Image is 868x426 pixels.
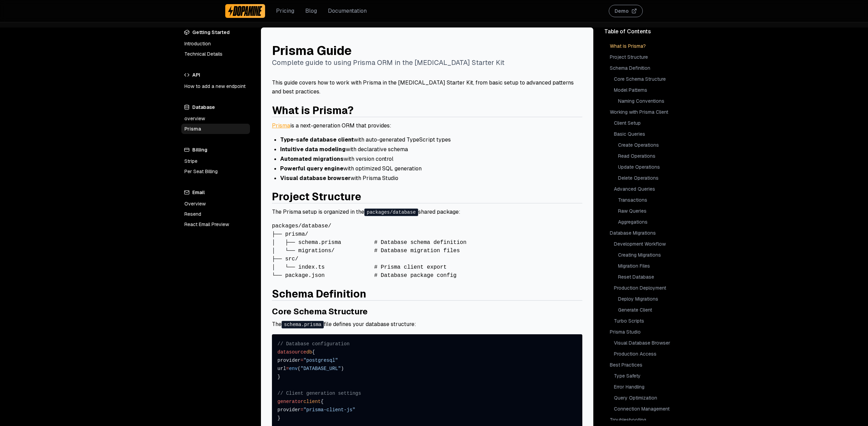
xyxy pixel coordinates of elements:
[272,44,582,58] h1: Prisma Guide
[613,349,687,359] a: Production Access
[613,393,687,403] a: Query Optimization
[328,7,367,15] a: Documentation
[617,217,687,227] a: Aggregations
[613,283,687,293] a: Production Deployment
[608,63,687,73] a: Schema Definition
[272,104,354,117] a: What is Prisma?
[617,162,687,172] a: Update Operations
[300,366,341,371] span: "DATABASE_URL"
[613,184,687,194] a: Advanced Queries
[181,199,250,209] a: Overview
[300,358,303,363] span: =
[272,121,582,130] p: is a next-generation ORM that provides:
[280,165,343,172] strong: Powerful query engine
[277,374,280,380] span: }
[181,124,250,134] a: Prisma
[613,74,687,84] a: Core Schema Structure
[306,349,312,355] span: db
[289,366,298,371] span: env
[613,382,687,392] a: Error Handling
[181,156,250,166] a: Stripe
[305,7,317,15] a: Blog
[304,407,355,413] span: "prisma-client-js"
[277,399,304,404] span: generator
[617,173,687,183] a: Delete Operations
[181,113,250,124] a: overview
[280,136,582,144] li: with auto-generated TypeScript types
[282,321,324,328] code: schema.prisma
[608,327,687,337] a: Prisma Studio
[181,188,250,197] h4: Email
[608,107,687,117] a: Working with Prisma Client
[617,195,687,205] a: Transactions
[613,404,687,414] a: Connection Management
[181,70,250,80] h4: API
[277,391,361,396] span: // Client generation settings
[272,78,582,96] p: This guide covers how to work with Prisma in the [MEDICAL_DATA] Starter Kit, from basic setup to ...
[272,208,582,216] p: The Prisma setup is organized in the shared package:
[280,155,344,162] strong: Automated migrations
[604,27,687,36] div: Table of Contents
[181,49,250,59] a: Technical Details
[613,338,687,348] a: Visual Database Browser
[613,316,687,326] a: Turbo Scripts
[617,151,687,161] a: Read Operations
[617,250,687,260] a: Creating Migrations
[617,96,687,106] a: Naming Conventions
[280,155,582,163] li: with version control
[272,122,290,129] a: Prisma
[617,261,687,271] a: Migration Files
[280,175,351,182] strong: Visual database browser
[304,358,338,363] span: "postgresql"
[272,223,467,279] code: packages/database/ ├── prisma/ │ ├── schema.prisma # Database schema definition │ └── migrations/...
[364,209,418,216] code: packages/database
[181,102,250,112] h4: Database
[613,118,687,128] a: Client Setup
[304,399,321,404] span: client
[321,399,323,404] span: {
[272,287,366,301] a: Schema Definition
[280,174,582,182] li: with Prisma Studio
[277,366,286,371] span: url
[276,7,294,15] a: Pricing
[277,415,280,421] span: }
[617,206,687,216] a: Raw Queries
[277,349,306,355] span: datasource
[181,219,250,229] a: React Email Preview
[181,166,250,177] a: Per Seat Billing
[341,366,344,371] span: )
[617,140,687,150] a: Create Operations
[272,306,368,317] a: Core Schema Structure
[272,190,361,203] a: Project Structure
[225,4,265,18] a: Dopamine
[228,5,262,16] img: Dopamine
[613,129,687,139] a: Basic Queries
[608,360,687,370] a: Best Practices
[609,5,643,17] button: Demo
[617,294,687,304] a: Deploy Migrations
[608,228,687,238] a: Database Migrations
[312,349,315,355] span: {
[300,407,303,413] span: =
[613,371,687,381] a: Type Safety
[280,136,354,143] strong: Type-safe database client
[277,358,300,363] span: provider
[181,81,250,91] a: How to add a new endpoint
[608,52,687,62] a: Project Structure
[277,341,350,347] span: // Database configuration
[608,415,687,425] a: Troubleshooting
[181,38,250,49] a: Introduction
[280,146,346,153] strong: Intuitive data modeling
[280,165,582,173] li: with optimized SQL generation
[181,145,250,155] h4: Billing
[613,85,687,95] a: Model Patterns
[280,145,582,154] li: with declarative schema
[272,320,582,329] p: The file defines your database structure:
[286,366,289,371] span: =
[181,27,250,37] h4: Getting Started
[277,407,300,413] span: provider
[298,366,300,371] span: (
[617,272,687,282] a: Reset Database
[608,41,687,51] a: What is Prisma?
